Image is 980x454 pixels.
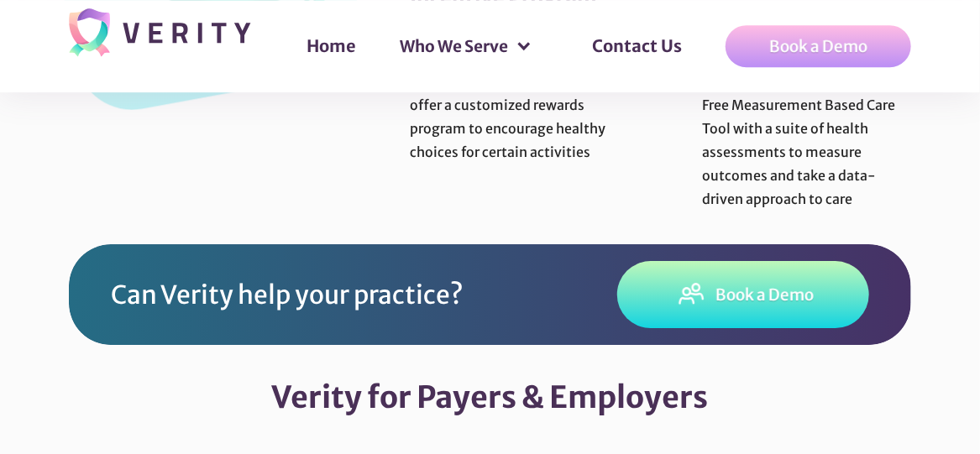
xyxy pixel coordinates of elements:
div: Book a Demo [715,286,814,303]
div: Book a Demo [769,38,867,55]
div: Who We Serve [400,38,508,55]
a: Home [290,21,373,71]
div: Contact Us [558,4,715,88]
p: Can Verity help your practice? [111,278,464,311]
div: Free Measurement Based Care Tool with a suite of health assessments to measure outcomes and take ... [702,93,911,211]
div: Who We Serve [383,21,548,71]
a: Book a Demo [726,25,911,67]
div: Struggle to get your patients to make healthy choices in a certain domain? Verity can help! We of... [411,23,626,164]
a: Book a Demo [617,261,869,328]
a: Contact Us [575,21,699,71]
